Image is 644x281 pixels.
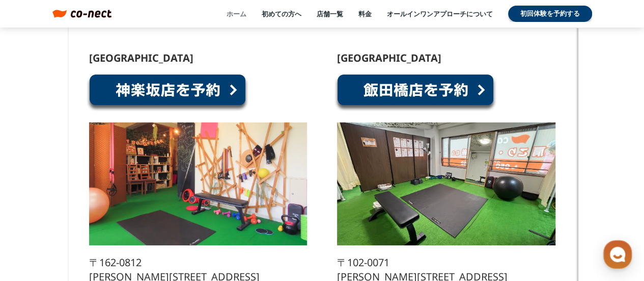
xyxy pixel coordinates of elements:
[157,212,170,220] span: 設定
[262,9,301,18] a: 初めての方へ
[508,6,592,22] a: 初回体験を予約する
[337,53,441,63] p: [GEOGRAPHIC_DATA]
[387,9,493,18] a: オールインワンアプローチについて
[89,53,193,63] p: [GEOGRAPHIC_DATA]
[3,196,67,222] a: ホーム
[26,212,44,220] span: ホーム
[358,9,372,18] a: 料金
[131,196,195,222] a: 設定
[227,9,246,18] a: ホーム
[67,196,131,222] a: チャット
[87,212,111,220] span: チャット
[317,9,343,18] a: 店舗一覧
